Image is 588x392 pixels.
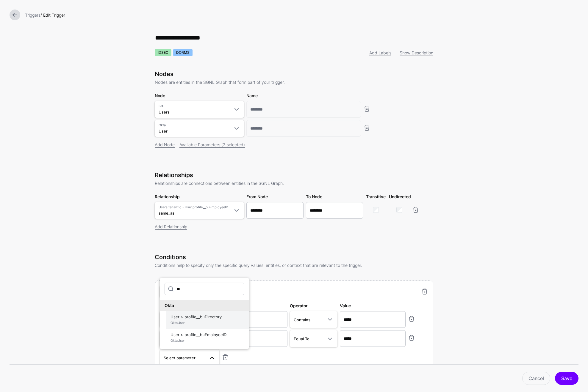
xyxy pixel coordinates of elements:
[366,193,386,200] label: Transitive
[155,49,171,56] span: IDSEC
[400,50,433,55] a: Show Description
[171,313,244,327] span: User > profile__buDirectory
[155,262,433,268] p: Conditions help to specify only the specific query values, entities, or context that are relevant...
[290,303,307,309] label: Operator
[179,142,245,147] a: Available Parameters (2 selected)
[159,205,229,210] span: Users.tenantId - User.profile__buEmployeeID
[155,79,433,85] p: Nodes are entities in the SGNL Graph that form part of your trigger.
[155,171,433,179] h3: Relationships
[294,336,309,341] span: Equal To
[159,211,174,215] span: same_as
[23,12,581,18] div: / Edit Trigger
[159,123,229,128] span: Okta
[155,92,165,99] label: Node
[369,50,391,55] a: Add Labels
[166,329,249,347] button: User > profile__buEmployeeIDOktaUser
[155,224,187,229] a: Add Relationship
[171,338,244,343] span: OktaUser
[306,193,322,200] label: To Node
[155,180,433,186] p: Relationships are connections between entities in the SGNL Graph.
[171,330,244,345] span: User > profile__buEmployeeID
[159,129,168,133] span: User
[155,142,175,147] a: Add Node
[555,372,578,385] button: Save
[340,303,351,309] label: Value
[173,49,193,56] span: DORMS
[171,320,244,325] span: OktaUser
[166,311,249,329] button: User > profile__buDirectoryOktaUser
[155,70,433,78] h3: Nodes
[246,193,268,200] label: From Node
[164,355,196,360] span: Select parameter
[522,372,550,385] a: Cancel
[25,12,40,18] a: Triggers
[155,193,180,200] label: Relationship
[294,317,310,322] span: Contains
[165,302,244,308] div: Okta
[159,104,229,109] span: IPA
[155,254,433,261] h3: Conditions
[389,193,411,200] label: Undirected
[159,110,170,114] span: Users
[246,92,258,99] label: Name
